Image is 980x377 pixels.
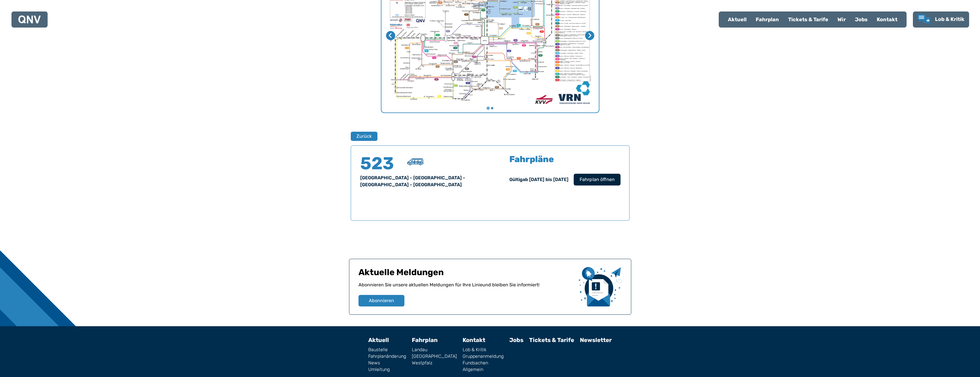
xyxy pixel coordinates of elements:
[833,12,850,27] a: Wir
[784,12,833,27] a: Tickets & Tarife
[580,337,612,343] a: Newsletter
[18,15,41,24] img: QNV Logo
[381,106,599,110] ul: Wählen Sie eine Seite zum Anzeigen
[359,295,404,306] button: Abonnieren
[407,158,423,165] img: Kleinbus
[368,361,406,365] a: News
[579,267,622,306] img: newsletter
[360,155,395,172] h4: 523
[386,31,395,40] button: Letzte Seite
[872,12,902,27] a: Kontakt
[463,367,504,372] a: Allgemein
[412,361,457,365] a: Westpfalz
[509,176,568,183] div: Gültig ab [DATE] bis [DATE]
[917,14,965,25] a: Lob & Kritik
[723,12,751,27] a: Aktuell
[359,281,574,295] p: Abonnieren Sie unsere aktuellen Meldungen für Ihre Linie und bleiben Sie informiert!
[368,347,406,352] a: Baustelle
[751,12,784,27] a: Fahrplan
[463,361,504,365] a: Fundsachen
[509,155,554,164] h5: Fahrpläne
[360,174,483,188] div: [GEOGRAPHIC_DATA] - [GEOGRAPHIC_DATA] - [GEOGRAPHIC_DATA] - [GEOGRAPHIC_DATA]
[368,337,389,343] a: Aktuell
[579,176,614,183] span: Fahrplan öffnen
[463,354,504,359] a: Gruppenanmeldung
[368,354,406,359] a: Fahrplanänderung
[412,347,457,352] a: Landau
[850,12,872,27] a: Jobs
[935,16,965,22] span: Lob & Kritik
[369,297,394,304] span: Abonnieren
[463,337,485,343] a: Kontakt
[574,174,620,185] button: Fahrplan öffnen
[486,107,490,110] button: Gehe zu Seite 1
[18,14,41,25] a: QNV Logo
[351,132,377,141] button: Zurück
[412,337,438,343] a: Fahrplan
[368,367,406,372] a: Umleitung
[359,267,574,281] h1: Aktuelle Meldungen
[463,347,504,352] a: Lob & Kritik
[585,31,594,40] button: Nächste Seite
[412,354,457,359] a: [GEOGRAPHIC_DATA]
[509,337,523,343] a: Jobs
[491,107,493,109] button: Gehe zu Seite 2
[351,132,374,141] a: Zurück
[529,337,574,343] a: Tickets & Tarife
